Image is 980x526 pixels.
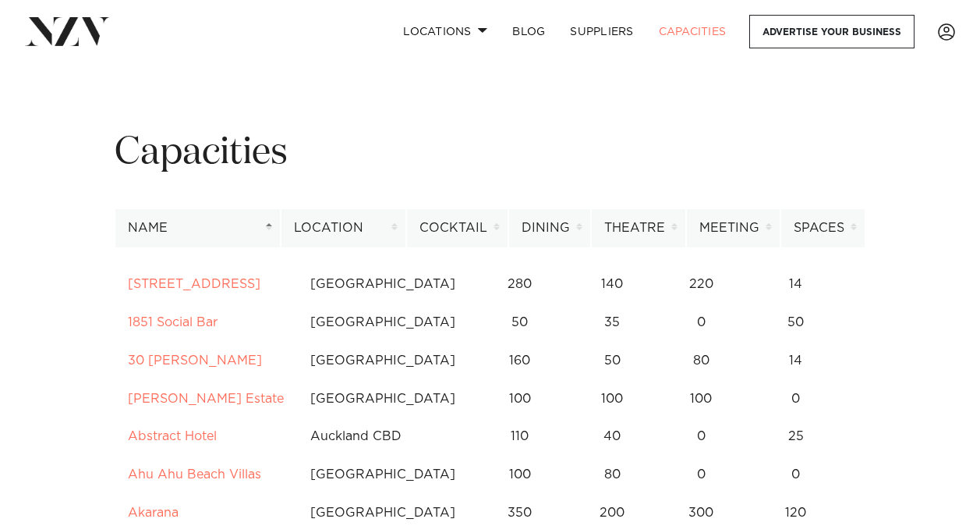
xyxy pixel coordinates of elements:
td: 80 [571,456,653,494]
td: 100 [469,380,571,418]
td: 9 [843,342,928,380]
td: [GEOGRAPHIC_DATA] [297,456,469,494]
a: BLOG [500,15,557,48]
td: 35 [571,304,653,342]
td: 14 [748,342,843,380]
td: 1 [843,418,928,456]
td: 14 [748,265,843,304]
th: Name: activate to sort column descending [115,209,281,247]
th: Dining: activate to sort column ascending [508,209,591,247]
td: 140 [571,265,653,304]
a: Akarana [128,506,179,519]
td: 0 [748,380,843,418]
td: 1 [843,304,928,342]
td: 50 [571,342,653,380]
td: 100 [653,380,748,418]
a: 30 [PERSON_NAME] [128,354,262,367]
th: Theatre: activate to sort column ascending [591,209,686,247]
td: [GEOGRAPHIC_DATA] [297,380,469,418]
td: 100 [571,380,653,418]
a: Locations [391,15,500,48]
a: Advertise your business [749,15,915,48]
td: 50 [748,304,843,342]
th: Cocktail: activate to sort column ascending [406,209,508,247]
td: 1 [843,456,928,494]
td: 6 [843,265,928,304]
td: 160 [469,342,571,380]
td: 110 [469,418,571,456]
h1: Capacities [115,129,865,178]
a: 1851 Social Bar [128,316,218,329]
td: [GEOGRAPHIC_DATA] [297,265,469,304]
th: Meeting: activate to sort column ascending [686,209,780,247]
td: Auckland CBD [297,418,469,456]
th: Spaces: activate to sort column ascending [780,209,865,247]
th: Location: activate to sort column ascending [281,209,406,247]
td: [GEOGRAPHIC_DATA] [297,342,469,380]
a: [STREET_ADDRESS] [128,278,260,290]
td: 3 [843,380,928,418]
td: 0 [748,456,843,494]
td: 25 [748,418,843,456]
td: [GEOGRAPHIC_DATA] [297,304,469,342]
a: Abstract Hotel [128,430,217,442]
a: Capacities [646,15,739,48]
img: nzv-logo.png [25,17,110,45]
td: 0 [653,304,748,342]
td: 0 [653,456,748,494]
a: SUPPLIERS [557,15,646,48]
td: 80 [653,342,748,380]
a: [PERSON_NAME] Estate [128,393,284,405]
td: 40 [571,418,653,456]
td: 280 [469,265,571,304]
td: 50 [469,304,571,342]
td: 100 [469,456,571,494]
a: Ahu Ahu Beach Villas [128,468,261,481]
td: 0 [653,418,748,456]
td: 220 [653,265,748,304]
